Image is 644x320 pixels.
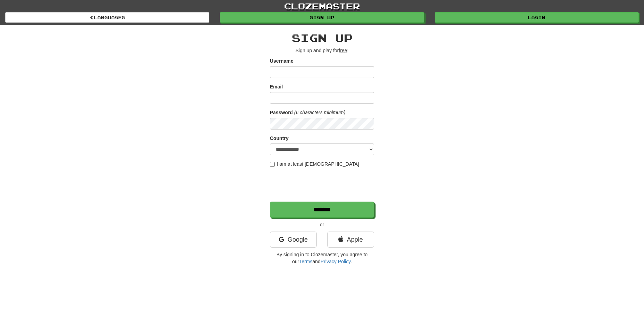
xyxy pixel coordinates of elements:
[321,259,351,264] a: Privacy Policy
[270,32,374,44] h2: Sign up
[270,109,293,116] label: Password
[270,221,374,228] p: or
[299,259,312,264] a: Terms
[270,232,317,248] a: Google
[270,135,289,142] label: Country
[270,251,374,265] p: By signing in to Clozemaster, you agree to our and .
[339,48,347,53] u: free
[327,232,374,248] a: Apple
[270,171,376,198] iframe: reCAPTCHA
[294,110,345,115] em: (6 characters minimum)
[270,57,293,64] label: Username
[270,83,283,90] label: Email
[270,161,359,167] label: I am at least [DEMOGRAPHIC_DATA]
[270,47,374,54] p: Sign up and play for !
[270,162,275,167] input: I am at least [DEMOGRAPHIC_DATA]
[5,12,209,23] a: Languages
[220,12,424,23] a: Sign up
[435,12,639,23] a: Login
